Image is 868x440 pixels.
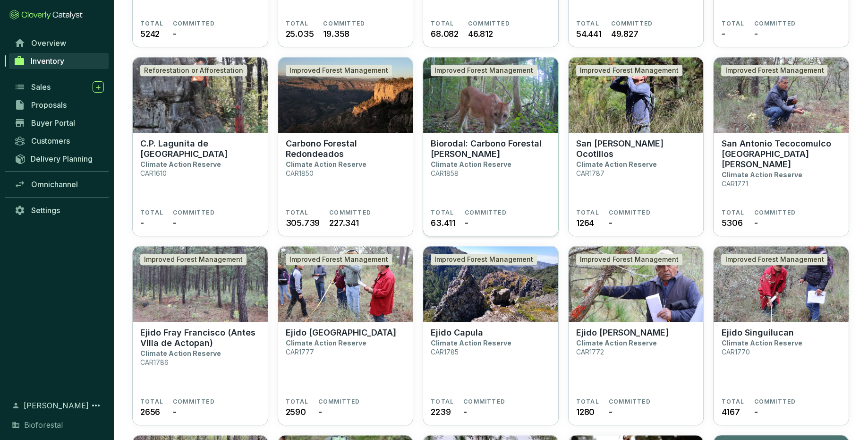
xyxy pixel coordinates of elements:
[140,27,160,40] span: 5242
[140,169,167,177] p: CAR1610
[286,160,366,168] p: Climate Action Reserve
[286,65,392,76] div: Improved Forest Management
[431,348,459,356] p: CAR1785
[278,246,413,322] img: Ejido Las Palmas
[431,398,454,405] span: TOTAL
[568,246,704,425] a: Ejido Francisco I. MaderoImproved Forest ManagementEjido [PERSON_NAME]Climate Action ReserveCAR17...
[31,206,60,215] span: Settings
[431,138,551,159] p: Biorodal: Carbono Forestal [PERSON_NAME]
[721,254,827,265] div: Improved Forest Management
[140,349,221,357] p: Climate Action Reserve
[140,254,247,265] div: Improved Forest Management
[423,246,559,425] a: Ejido CapulaImproved Forest ManagementEjido CapulaClimate Action ReserveCAR1785TOTAL2239COMMITTED-
[576,216,594,229] span: 1264
[721,171,802,179] p: Climate Action Reserve
[721,27,725,40] span: -
[431,65,537,76] div: Improved Forest Management
[9,133,109,149] a: Customers
[286,216,320,229] span: 305.739
[465,209,507,216] span: COMMITTED
[431,216,455,229] span: 63.411
[9,115,109,131] a: Buyer Portal
[323,27,349,40] span: 19.358
[721,398,744,405] span: TOTAL
[9,35,109,51] a: Overview
[569,57,704,133] img: San José Ocotillos
[140,328,260,348] p: Ejido Fray Francisco (Antes Villa de Actopan)
[329,216,359,229] span: 227.341
[721,216,742,229] span: 5306
[721,339,802,347] p: Climate Action Reserve
[140,398,163,405] span: TOTAL
[286,405,306,418] span: 2590
[286,209,309,216] span: TOTAL
[721,405,740,418] span: 4167
[431,328,483,338] p: Ejido Capula
[278,57,414,236] a: Carbono Forestal RedondeadosImproved Forest ManagementCarbono Forestal RedondeadosClimate Action ...
[576,348,604,356] p: CAR1772
[576,65,682,76] div: Improved Forest Management
[132,57,268,236] a: C.P. Lagunita de San DiegoReforestation or AfforestationC.P. Lagunita de [GEOGRAPHIC_DATA]Climate...
[611,27,638,40] span: 49.827
[721,180,748,188] p: CAR1771
[754,209,796,216] span: COMMITTED
[576,405,595,418] span: 1280
[754,398,796,405] span: COMMITTED
[132,246,268,425] a: Ejido Fray Francisco (Antes Villa de Actopan)Improved Forest ManagementEjido Fray Francisco (Ante...
[9,176,109,192] a: Omnichannel
[576,339,657,347] p: Climate Action Reserve
[576,160,657,168] p: Climate Action Reserve
[278,57,413,133] img: Carbono Forestal Redondeados
[754,405,757,418] span: -
[754,216,757,229] span: -
[31,56,64,66] span: Inventory
[286,398,309,405] span: TOTAL
[133,246,268,322] img: Ejido Fray Francisco (Antes Villa de Actopan)
[286,254,392,265] div: Improved Forest Management
[173,405,177,418] span: -
[431,27,459,40] span: 68.082
[9,53,109,69] a: Inventory
[286,20,309,27] span: TOTAL
[576,169,604,177] p: CAR1787
[609,398,651,405] span: COMMITTED
[609,405,613,418] span: -
[431,169,459,177] p: CAR1858
[468,27,493,40] span: 46.812
[714,246,849,322] img: Ejido Singuilucan
[318,398,360,405] span: COMMITTED
[140,160,221,168] p: Climate Action Reserve
[140,216,144,229] span: -
[133,57,268,133] img: C.P. Lagunita de San Diego
[468,20,510,27] span: COMMITTED
[721,348,749,356] p: CAR1770
[431,339,511,347] p: Climate Action Reserve
[713,246,849,425] a: Ejido SinguilucanImproved Forest ManagementEjido SinguilucanClimate Action ReserveCAR1770TOTAL416...
[431,405,451,418] span: 2239
[173,27,177,40] span: -
[721,20,744,27] span: TOTAL
[9,151,109,166] a: Delivery Planning
[24,419,63,431] span: Bioforestal
[569,246,704,322] img: Ejido Francisco I. Madero
[24,400,89,411] span: [PERSON_NAME]
[609,216,613,229] span: -
[431,20,454,27] span: TOTAL
[31,180,78,189] span: Omnichannel
[576,27,602,40] span: 54.441
[463,405,467,418] span: -
[140,20,163,27] span: TOTAL
[286,339,366,347] p: Climate Action Reserve
[173,216,177,229] span: -
[568,57,704,236] a: San José OcotillosImproved Forest ManagementSan [PERSON_NAME] OcotillosClimate Action ReserveCAR1...
[576,398,599,405] span: TOTAL
[140,138,260,159] p: C.P. Lagunita de [GEOGRAPHIC_DATA]
[721,209,744,216] span: TOTAL
[173,20,215,27] span: COMMITTED
[329,209,371,216] span: COMMITTED
[576,209,599,216] span: TOTAL
[611,20,653,27] span: COMMITTED
[431,254,537,265] div: Improved Forest Management
[31,136,70,146] span: Customers
[576,20,599,27] span: TOTAL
